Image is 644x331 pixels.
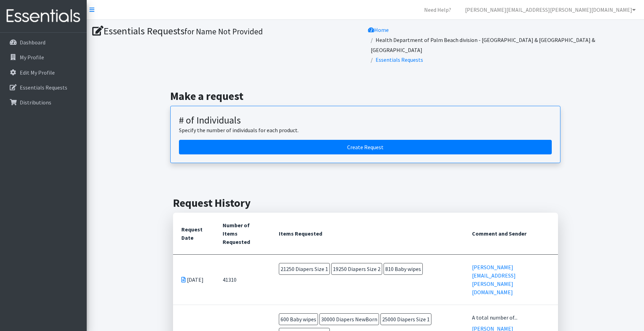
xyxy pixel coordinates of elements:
[271,213,464,255] th: Items Requested
[3,35,84,49] a: Dashboard
[20,69,55,76] p: Edit My Profile
[419,3,457,17] a: Need Help?
[331,263,382,275] span: 19250 Diapers Size 2
[92,25,363,37] h1: Essentials Requests
[460,3,641,17] a: [PERSON_NAME][EMAIL_ADDRESS][PERSON_NAME][DOMAIN_NAME]
[20,84,67,91] p: Essentials Requests
[20,54,44,61] p: My Profile
[319,313,379,325] span: 30000 Diapers NewBorn
[3,80,84,94] a: Essentials Requests
[376,56,423,63] a: Essentials Requests
[3,95,84,109] a: Distributions
[3,66,84,79] a: Edit My Profile
[179,140,552,154] a: Create a request by number of individuals
[371,36,595,53] a: Health Department of Palm Beach division - [GEOGRAPHIC_DATA] & [GEOGRAPHIC_DATA] & [GEOGRAPHIC_DATA]
[464,213,558,255] th: Comment and Sender
[184,26,263,36] small: for Name Not Provided
[279,263,330,275] span: 21250 Diapers Size 1
[368,26,389,33] a: Home
[20,99,51,106] p: Distributions
[179,126,552,134] p: Specify the number of individuals for each product.
[214,254,271,305] td: 41310
[380,313,431,325] span: 25000 Diapers Size 1
[472,264,516,296] a: [PERSON_NAME][EMAIL_ADDRESS][PERSON_NAME][DOMAIN_NAME]
[173,254,214,305] td: [DATE]
[3,5,84,28] img: HumanEssentials
[179,114,552,126] h3: # of Individuals
[279,313,318,325] span: 600 Baby wipes
[173,196,558,210] h2: Request History
[3,50,84,64] a: My Profile
[214,213,271,255] th: Number of Items Requested
[20,39,45,46] p: Dashboard
[384,263,423,275] span: 810 Baby wipes
[173,213,214,255] th: Request Date
[472,313,550,322] div: A total number of...
[170,90,560,103] h2: Make a request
